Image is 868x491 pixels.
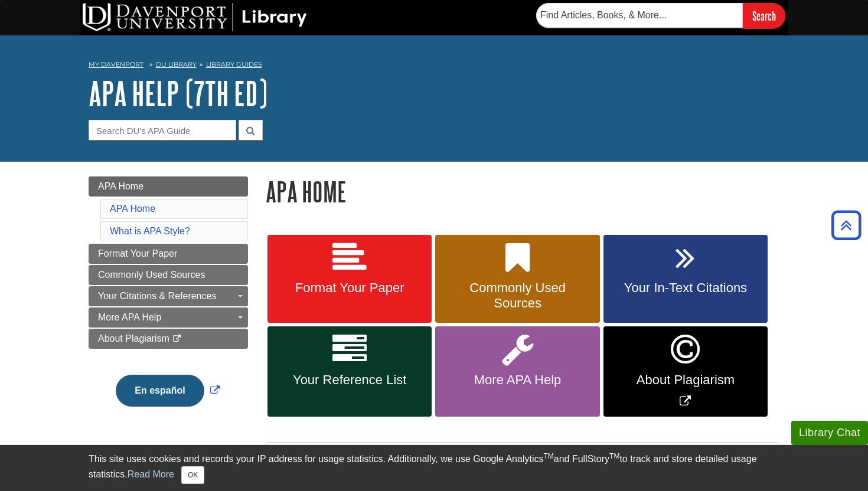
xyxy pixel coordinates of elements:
[603,235,768,323] a: Your In-Text Citations
[444,372,590,388] span: More APA Help
[266,443,779,474] h2: What is APA Style?
[172,335,182,343] i: This link opens in a new window
[266,176,779,207] h1: APA Home
[89,60,143,70] a: My Davenport
[267,326,432,417] a: Your Reference List
[98,312,161,322] span: More APA Help
[181,466,204,484] button: Close
[743,3,785,28] input: Search
[89,176,248,427] div: Guide Page Menu
[435,326,599,417] a: More APA Help
[609,452,619,460] sup: TM
[89,286,248,306] a: Your Citations & References
[98,333,169,343] span: About Plagiarism
[116,375,204,407] button: En español
[89,265,248,285] a: Commonly Used Sources
[536,3,785,28] form: Searches DU Library's articles, books, and more
[89,57,779,76] nav: breadcrumb
[156,60,197,68] a: DU Library
[206,60,262,68] a: Library Guides
[110,204,155,214] a: APA Home
[435,235,599,323] a: Commonly Used Sources
[89,120,236,140] input: Search DU's APA Guide
[89,75,267,112] a: APA Help (7th Ed)
[89,244,248,264] a: Format Your Paper
[83,3,307,31] img: DU Library
[276,372,423,388] span: Your Reference List
[543,452,553,460] sup: TM
[612,280,759,296] span: Your In-Text Citations
[98,270,205,280] span: Commonly Used Sources
[536,3,743,28] input: Find Articles, Books, & More...
[276,280,423,296] span: Format Your Paper
[267,235,432,323] a: Format Your Paper
[98,181,143,191] span: APA Home
[827,217,865,233] a: Back to Top
[89,452,779,484] div: This site uses cookies and records your IP address for usage statistics. Additionally, we use Goo...
[89,329,248,349] a: About Plagiarism
[98,248,177,258] span: Format Your Paper
[612,372,759,388] span: About Plagiarism
[89,176,248,197] a: APA Home
[110,226,190,236] a: What is APA Style?
[444,280,590,311] span: Commonly Used Sources
[791,421,868,445] button: Library Chat
[98,291,216,301] span: Your Citations & References
[89,307,248,328] a: More APA Help
[113,385,222,395] a: Link opens in new window
[603,326,768,417] a: Link opens in new window
[128,469,174,479] a: Read More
